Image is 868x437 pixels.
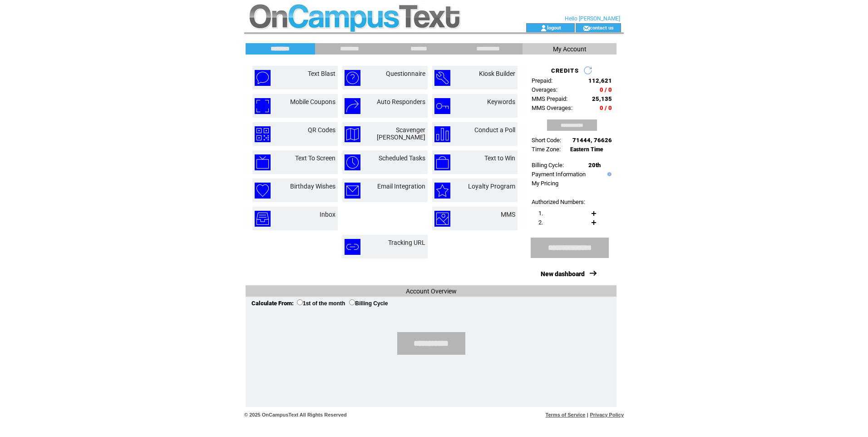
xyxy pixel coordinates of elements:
label: 1st of the month [297,300,345,307]
span: | [587,412,588,417]
span: 20th [588,162,601,169]
a: Mobile Coupons [290,98,335,105]
a: New dashboard [541,270,585,278]
span: Overages: [532,86,557,93]
span: 0 / 0 [600,104,612,111]
span: MMS Prepaid: [532,95,567,102]
span: Account Overview [406,288,457,295]
img: contact_us_icon.gif [583,25,590,32]
a: Inbox [320,211,335,218]
img: auto-responders.png [345,98,360,114]
img: questionnaire.png [345,70,360,86]
img: text-to-win.png [434,154,450,170]
a: Terms of Service [546,412,586,417]
span: 112,621 [588,77,612,84]
img: scheduled-tasks.png [345,154,360,170]
input: 1st of the month [297,299,303,305]
a: Loyalty Program [468,183,515,190]
img: mobile-coupons.png [255,98,271,114]
span: © 2025 OnCampusText All Rights Reserved [244,412,347,417]
a: Email Integration [377,183,425,190]
span: Eastern Time [570,146,603,153]
img: qr-codes.png [255,126,271,142]
span: 1. [538,210,543,217]
span: Billing Cycle: [532,162,564,169]
a: Conduct a Poll [474,126,515,134]
a: Kiosk Builder [479,70,515,77]
img: tracking-url.png [345,239,360,255]
img: kiosk-builder.png [434,70,450,86]
img: conduct-a-poll.png [434,126,450,142]
span: Short Code: [532,137,561,144]
a: QR Codes [308,126,335,134]
a: Scavenger [PERSON_NAME] [377,126,425,141]
a: Text to Win [484,154,515,162]
a: Birthday Wishes [290,183,335,190]
a: Tracking URL [388,239,425,246]
img: inbox.png [255,211,271,227]
img: help.gif [605,172,612,176]
img: text-to-screen.png [255,154,271,170]
img: text-blast.png [255,70,271,86]
span: 25,135 [592,95,612,102]
a: logout [547,25,561,30]
span: MMS Overages: [532,104,572,111]
label: Billing Cycle [349,300,388,307]
span: Prepaid: [532,77,552,84]
span: My Account [553,45,587,53]
span: 71444, 76626 [572,137,612,144]
img: keywords.png [434,98,450,114]
input: Billing Cycle [349,299,355,305]
img: birthday-wishes.png [255,183,271,199]
a: Privacy Policy [590,412,624,417]
a: Text To Screen [295,154,335,162]
a: Questionnaire [386,70,425,77]
span: CREDITS [551,67,579,74]
span: Hello [PERSON_NAME] [565,15,620,22]
a: Auto Responders [377,98,425,105]
img: email-integration.png [345,183,360,199]
span: 2. [538,219,543,226]
img: account_icon.gif [540,25,547,32]
a: MMS [501,211,515,218]
span: Calculate From: [252,300,294,307]
span: Authorized Numbers: [532,199,585,205]
a: Keywords [487,98,515,105]
img: scavenger-hunt.png [345,126,360,142]
a: My Pricing [532,180,558,187]
a: Scheduled Tasks [379,154,425,162]
span: 0 / 0 [600,86,612,93]
span: Time Zone: [532,146,561,153]
img: mms.png [434,211,450,227]
a: contact us [590,25,614,30]
a: Payment Information [532,171,586,178]
img: loyalty-program.png [434,183,450,199]
a: Text Blast [308,70,335,77]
